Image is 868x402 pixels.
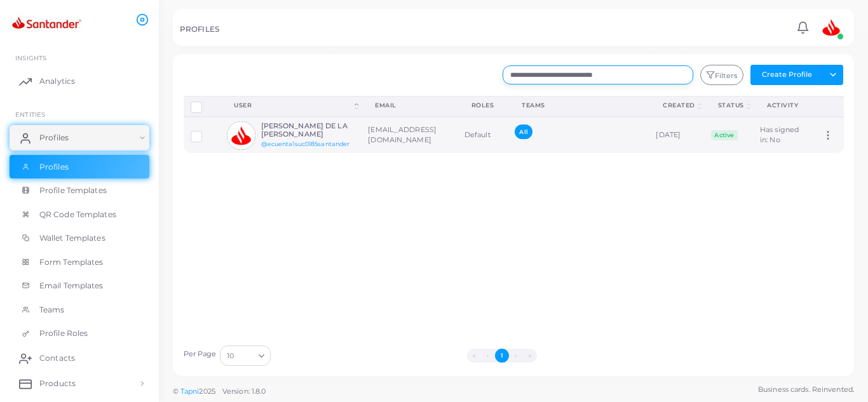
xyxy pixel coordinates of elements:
a: Profile Templates [10,178,149,203]
span: Active [711,130,738,140]
a: Profiles [10,125,149,151]
span: Has signed in: No [760,125,799,144]
ul: Pagination [274,349,729,363]
span: Form Templates [39,257,104,268]
span: 2025 [199,386,215,397]
img: avatar [227,121,255,150]
a: QR Code Templates [10,203,149,227]
span: Contacts [39,352,75,364]
span: Version: 1.8.0 [222,387,266,396]
div: activity [767,101,801,110]
h6: [PERSON_NAME] DE LA [PERSON_NAME] [261,122,355,138]
button: Create Profile [750,65,823,85]
div: Search for option [220,345,271,366]
span: Profile Roles [39,328,88,339]
h5: PROFILES [180,25,219,34]
a: Contacts [10,345,149,371]
td: Default [458,117,508,153]
div: Teams [522,101,635,110]
th: Action [815,96,843,117]
a: Email Templates [10,274,149,298]
span: Profile Templates [39,185,107,196]
span: Wallet Templates [39,232,105,244]
label: Per Page [184,349,217,359]
a: Form Templates [10,250,149,274]
div: Created [663,101,695,110]
span: ENTITIES [15,111,45,118]
img: logo [11,12,82,36]
span: 10 [227,349,234,363]
span: Email Templates [39,280,104,291]
input: Search for option [235,349,254,363]
div: Email [375,101,444,110]
a: Teams [10,298,149,322]
span: All [515,124,532,139]
button: Go to page 1 [495,349,509,363]
a: Tapni [180,387,200,396]
span: Business cards. Reinvented. [758,384,854,395]
span: Profiles [39,132,69,144]
span: © [173,386,266,397]
span: QR Code Templates [39,209,116,220]
a: @ecuenta1suc0185santander [261,140,350,147]
div: User [234,101,352,110]
a: Wallet Templates [10,226,149,250]
a: Profile Roles [10,321,149,345]
span: Teams [39,304,65,316]
span: Profiles [39,161,69,173]
span: Analytics [39,76,75,87]
a: Analytics [10,69,149,94]
a: avatar [815,15,847,40]
td: [EMAIL_ADDRESS][DOMAIN_NAME] [361,117,458,153]
div: Status [718,101,744,110]
img: avatar [818,15,844,40]
button: Filters [700,65,743,85]
a: Profiles [10,155,149,179]
div: Roles [471,101,494,110]
span: INSIGHTS [15,54,46,62]
span: Products [39,378,76,389]
a: Products [10,371,149,396]
th: Row-selection [184,96,220,117]
td: [DATE] [649,117,704,153]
